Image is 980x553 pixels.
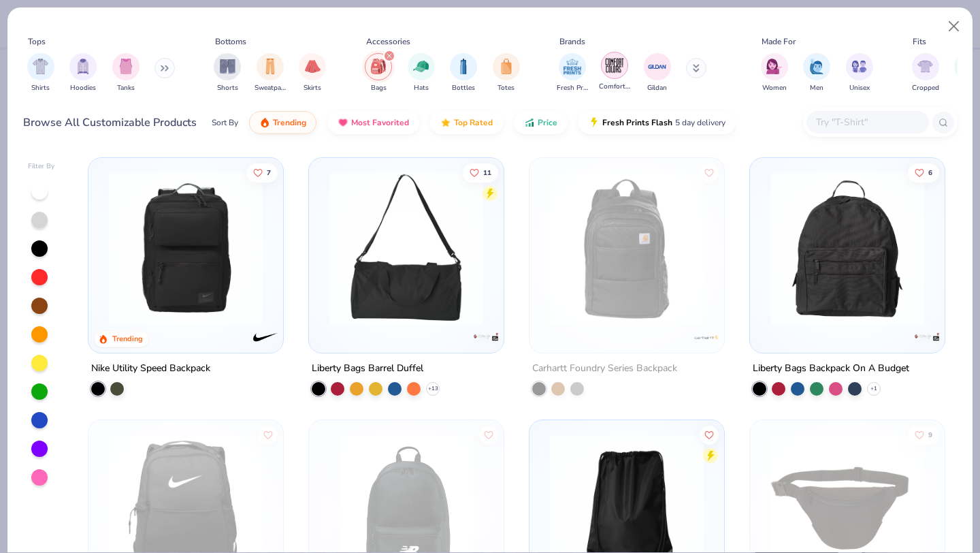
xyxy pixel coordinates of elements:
img: Women Image [766,59,782,74]
img: Sweatpants Image [263,59,278,74]
button: Like [700,163,719,182]
button: filter button [214,53,241,93]
div: Fits [913,35,926,48]
span: Hats [414,83,429,93]
span: Totes [497,83,514,93]
div: Tops [28,35,46,48]
img: Liberty Bags logo [472,323,500,351]
img: Skirts Image [305,59,321,74]
div: Liberty Bags Backpack On A Budget [753,360,909,377]
button: filter button [112,53,140,93]
span: + 13 [428,385,438,393]
div: filter for Skirts [299,53,326,93]
img: Carhartt logo [693,323,720,351]
div: filter for Tanks [112,53,140,93]
span: Gildan [647,83,667,93]
span: Bags [371,83,387,93]
span: 6 [928,169,932,176]
img: Bottles Image [456,59,471,74]
button: Like [247,163,278,182]
input: Try "T-Shirt" [815,114,919,130]
img: 25b368d5-e51c-46c9-9082-3b6bb22fad47 [490,172,657,326]
button: filter button [599,53,630,93]
div: Bottoms [215,35,246,48]
span: Fresh Prints Flash [602,117,672,128]
img: 40887cfb-d8e3-47e6-91d9-601d6ca00187 [102,172,269,326]
div: filter for Women [761,53,788,93]
span: Most Favorited [351,117,409,128]
button: filter button [912,53,939,93]
div: filter for Shorts [214,53,241,93]
span: Shorts [217,83,238,93]
button: filter button [557,53,588,93]
button: filter button [761,53,788,93]
span: 9 [928,431,932,438]
img: Gildan Image [647,57,668,77]
span: Unisex [849,83,870,93]
div: filter for Hats [408,53,435,93]
div: filter for Totes [493,53,520,93]
img: Tanks Image [118,59,133,74]
button: filter button [803,53,830,93]
img: Cropped Image [917,59,933,74]
img: Unisex Image [851,59,867,74]
img: Hoodies Image [76,59,91,74]
div: Brands [559,35,585,48]
img: most_fav.gif [338,117,348,128]
img: Shirts Image [33,59,48,74]
button: filter button [408,53,435,93]
button: filter button [644,53,671,93]
div: Nike Utility Speed Backpack [91,360,210,377]
span: + 1 [870,385,877,393]
button: Like [908,425,939,444]
button: Like [463,163,498,182]
div: filter for Fresh Prints [557,53,588,93]
div: Accessories [366,35,410,48]
button: Like [259,425,278,444]
img: Bags Image [371,59,386,74]
span: Men [810,83,823,93]
button: filter button [255,53,286,93]
button: Fresh Prints Flash5 day delivery [578,111,736,134]
button: Trending [249,111,316,134]
span: 11 [483,169,491,176]
button: Top Rated [430,111,503,134]
span: Top Rated [454,117,493,128]
span: Cropped [912,83,939,93]
div: Filter By [28,161,55,172]
span: Shirts [31,83,50,93]
div: Browse All Customizable Products [23,114,197,131]
img: 987e1cb8-8c83-47f0-a72e-fd09fa6a79a6 [543,172,710,326]
div: Liberty Bags Barrel Duffel [312,360,423,377]
img: Hats Image [413,59,429,74]
span: Sweatpants [255,83,286,93]
img: 9ce76af9-0061-43ee-a705-f68c603a09b1 [764,172,931,326]
button: filter button [450,53,477,93]
div: filter for Shirts [27,53,54,93]
img: Comfort Colors Image [604,55,625,76]
img: trending.gif [259,117,270,128]
span: Comfort Colors [599,82,630,92]
img: f28b61d0-a921-4f1f-8bc7-b134ccdf9ead [710,172,877,326]
button: Price [514,111,568,134]
div: filter for Men [803,53,830,93]
img: a3d766f5-0ed6-483b-92cb-ff2bfe720304 [323,172,490,326]
div: filter for Bags [365,53,392,93]
button: Like [479,425,498,444]
div: Carhartt Foundry Series Backpack [532,360,677,377]
button: filter button [846,53,873,93]
button: filter button [299,53,326,93]
span: Women [762,83,787,93]
button: filter button [365,53,392,93]
button: Most Favorited [327,111,419,134]
img: Nike logo [252,323,279,351]
span: Skirts [304,83,321,93]
img: flash.gif [589,117,600,128]
div: filter for Gildan [644,53,671,93]
span: Hoodies [70,83,96,93]
button: Close [941,14,967,39]
span: Fresh Prints [557,83,588,93]
div: filter for Hoodies [69,53,97,93]
button: filter button [27,53,54,93]
span: Tanks [117,83,135,93]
